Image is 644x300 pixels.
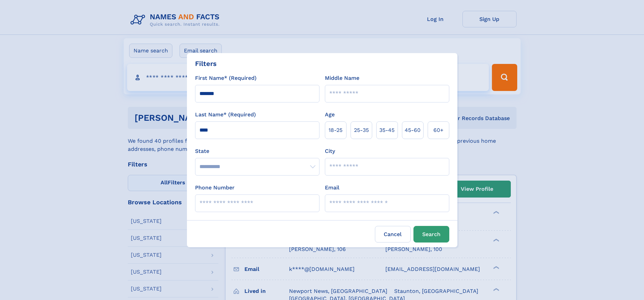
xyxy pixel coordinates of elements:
[325,184,339,192] label: Email
[329,126,342,134] span: 18‑25
[325,74,359,82] label: Middle Name
[195,59,217,69] div: Filters
[325,147,335,155] label: City
[413,226,449,243] button: Search
[325,111,335,119] label: Age
[195,147,319,155] label: State
[195,111,256,119] label: Last Name* (Required)
[433,126,444,134] span: 60+
[379,126,395,134] span: 35‑45
[195,184,235,192] label: Phone Number
[195,74,257,82] label: First Name* (Required)
[354,126,369,134] span: 25‑35
[405,126,421,134] span: 45‑60
[375,226,411,243] label: Cancel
